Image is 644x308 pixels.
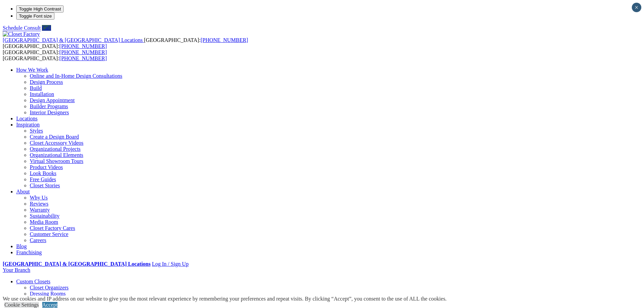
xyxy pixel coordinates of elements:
img: Closet Factory [3,31,40,37]
a: About [16,189,30,194]
a: [PHONE_NUMBER] [200,37,248,43]
a: Organizational Elements [30,152,83,158]
span: [GEOGRAPHIC_DATA] & [GEOGRAPHIC_DATA] Locations [3,37,143,43]
a: Call [42,25,51,31]
a: Design Appointment [30,97,75,103]
a: Log In / Sign Up [152,261,188,267]
a: Builder Programs [30,103,68,109]
a: Product Videos [30,164,63,170]
span: [GEOGRAPHIC_DATA]: [GEOGRAPHIC_DATA]: [3,37,248,49]
a: Careers [30,237,46,243]
a: Sustainability [30,213,59,219]
a: Interior Designers [30,110,69,115]
a: [PHONE_NUMBER] [59,43,107,49]
a: Closet Stories [30,183,60,188]
span: Toggle High Contrast [19,6,61,11]
a: Styles [30,128,43,134]
a: Virtual Showroom Tours [30,158,84,164]
a: Schedule Consult [3,25,41,31]
a: Organizational Projects [30,146,80,152]
a: Online and In-Home Design Consultations [30,73,122,79]
a: [GEOGRAPHIC_DATA] & [GEOGRAPHIC_DATA] Locations [3,261,150,267]
a: [PHONE_NUMBER] [59,49,107,55]
span: Toggle Font size [19,14,52,19]
a: Franchising [16,250,42,255]
a: Create a Design Board [30,134,79,140]
a: Custom Closets [16,279,50,284]
button: Close [632,3,641,12]
a: Accept [42,302,57,308]
a: Dressing Rooms [30,291,66,297]
a: Blog [16,243,27,249]
button: Toggle Font size [16,13,54,20]
a: Inspiration [16,122,40,127]
span: [GEOGRAPHIC_DATA]: [GEOGRAPHIC_DATA]: [3,49,107,61]
a: Design Process [30,79,63,85]
a: Cookie Settings [4,302,39,308]
div: We use cookies and IP address on our website to give you the most relevant experience by remember... [3,296,447,302]
a: Reviews [30,201,48,207]
button: Toggle High Contrast [16,5,64,13]
a: Closet Factory Cares [30,225,75,231]
a: [PHONE_NUMBER] [59,55,107,61]
a: Build [30,85,42,91]
a: [GEOGRAPHIC_DATA] & [GEOGRAPHIC_DATA] Locations [3,37,144,43]
a: Why Us [30,195,48,200]
a: Locations [16,116,38,121]
a: Customer Service [30,231,68,237]
a: Free Guides [30,176,56,182]
a: Look Books [30,170,56,176]
a: How We Work [16,67,48,73]
a: Warranty [30,207,50,213]
a: Installation [30,91,54,97]
a: Closet Accessory Videos [30,140,84,146]
a: Media Room [30,219,58,225]
a: Your Branch [3,267,30,273]
a: Closet Organizers [30,285,69,290]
